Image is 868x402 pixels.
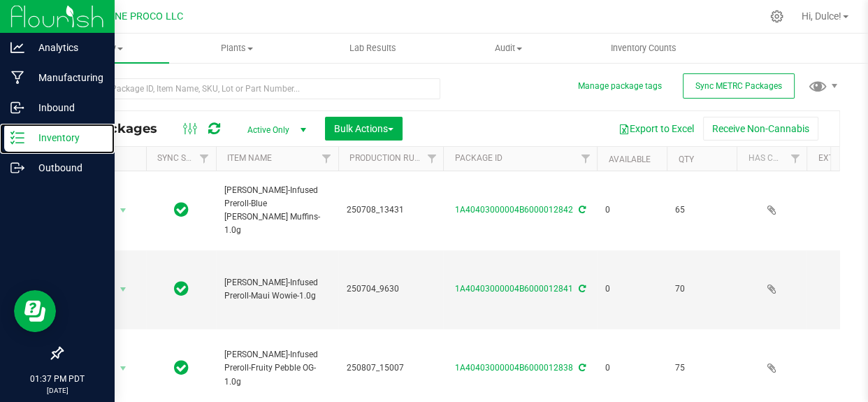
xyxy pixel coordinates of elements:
[678,155,693,164] a: Qty
[695,81,782,91] span: Sync METRC Packages
[455,363,573,373] a: 1A40403000004B6000012838
[157,153,211,163] a: Sync Status
[576,34,711,63] a: Inventory Counts
[675,361,728,375] span: 75
[783,147,806,171] a: Filter
[6,373,108,385] p: 01:37 PM PDT
[683,73,795,99] button: Sync METRC Packages
[115,201,132,220] span: select
[62,78,440,99] input: Search Package ID, Item Name, SKU, Lot or Part Number...
[10,161,24,175] inline-svg: Outbound
[347,361,435,375] span: 250807_15007
[347,282,435,296] span: 250704_9630
[675,203,728,217] span: 65
[115,359,132,378] span: select
[24,159,108,176] p: Outbound
[577,284,586,294] span: Sync from Compliance System
[577,205,586,215] span: Sync from Compliance System
[578,80,662,92] button: Manage package tags
[224,348,330,389] span: [PERSON_NAME]-Infused Preroll-Fruity Pebble OG-1.0g
[10,41,24,55] inline-svg: Analytics
[24,99,108,116] p: Inbound
[6,385,108,396] p: [DATE]
[24,69,108,86] p: Manufacturing
[174,200,189,220] span: In Sync
[224,184,330,238] span: [PERSON_NAME]-Infused Preroll-Blue [PERSON_NAME] Muffins-1.0g
[577,363,586,373] span: Sync from Compliance System
[347,203,435,217] span: 250708_13431
[315,147,338,171] a: Filter
[574,147,597,171] a: Filter
[325,117,403,141] button: Bulk Actions
[349,153,420,163] a: Production Run
[608,155,650,164] a: Available
[305,34,440,63] a: Lab Results
[73,121,171,136] span: All Packages
[675,282,728,296] span: 70
[14,290,56,332] iframe: Resource center
[174,358,189,378] span: In Sync
[170,42,304,55] span: Plants
[592,42,695,55] span: Inventory Counts
[174,279,189,299] span: In Sync
[169,34,305,63] a: Plants
[10,131,24,145] inline-svg: Inventory
[440,34,576,63] a: Audit
[420,147,443,171] a: Filter
[605,282,658,296] span: 0
[10,71,24,85] inline-svg: Manufacturing
[331,42,415,55] span: Lab Results
[115,280,132,299] span: select
[441,42,575,55] span: Audit
[737,147,806,171] th: Has COA
[24,39,108,56] p: Analytics
[455,205,573,215] a: 1A40403000004B6000012842
[605,203,658,217] span: 0
[454,153,502,163] a: Package ID
[227,153,272,163] a: Item Name
[224,276,330,303] span: [PERSON_NAME]-Infused Preroll-Maui Wowie-1.0g
[768,10,786,23] div: Manage settings
[10,101,24,115] inline-svg: Inbound
[605,361,658,375] span: 0
[334,123,393,134] span: Bulk Actions
[102,10,183,22] span: DUNE PROCO LLC
[802,10,841,22] span: Hi, Dulce!
[455,284,573,294] a: 1A40403000004B6000012841
[609,117,703,141] button: Export to Excel
[193,147,216,171] a: Filter
[24,129,108,146] p: Inventory
[703,117,818,141] button: Receive Non-Cannabis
